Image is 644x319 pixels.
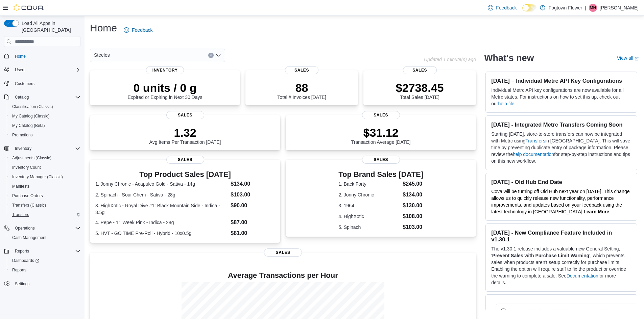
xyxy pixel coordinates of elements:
span: Inventory [15,146,31,151]
h3: [DATE] – Individual Metrc API Key Configurations [491,77,631,84]
div: Total # Invoices [DATE] [277,81,326,100]
strong: Prevent Sales with Purchase Limit Warning [492,253,589,258]
dt: 1. Jonny Chronic - Acapulco Gold - Sativa - 14g [95,181,228,187]
span: Sales [362,111,400,119]
span: Dashboards [9,257,80,265]
strong: Learn More [584,209,609,214]
span: Cova will be turning off Old Hub next year on [DATE]. This change allows us to quickly release ne... [491,189,629,214]
a: Purchase Orders [9,192,46,200]
h3: Top Brand Sales [DATE] [338,170,423,179]
p: | [585,4,586,12]
a: Transfers [525,138,545,143]
span: My Catalog (Beta) [12,123,45,128]
span: Adjustments (Classic) [9,154,80,162]
span: Inventory Manager (Classic) [12,174,63,180]
span: Sales [285,66,319,74]
span: Inventory Count [12,165,41,170]
dd: $103.00 [403,223,423,231]
span: Reports [15,248,29,254]
h3: [DATE] - Integrated Metrc Transfers Coming Soon [491,121,631,128]
h1: Home [90,21,117,35]
span: Feedback [496,4,517,11]
button: Users [1,65,83,75]
a: Inventory Manager (Classic) [9,173,66,181]
span: Sales [403,66,437,74]
div: Expired or Expiring in Next 30 Days [128,81,202,100]
a: Customers [12,80,37,88]
span: Steeles [94,51,110,59]
div: Avg Items Per Transaction [DATE] [149,126,221,145]
a: Manifests [9,182,32,190]
button: Clear input [208,53,214,58]
span: Settings [12,280,80,288]
span: Customers [15,81,34,86]
span: MH [590,4,596,12]
p: Starting [DATE], store-to-store transfers can now be integrated with Metrc using in [GEOGRAPHIC_D... [491,131,631,164]
button: Transfers [7,210,83,219]
span: Manifests [12,184,29,189]
button: Inventory [12,144,34,153]
input: Dark Mode [522,4,536,11]
button: Users [12,66,28,74]
button: Inventory Count [7,163,83,172]
dd: $87.00 [231,218,275,227]
div: Mark Hiebert [589,4,597,12]
a: Home [12,52,28,60]
a: Transfers (Classic) [9,201,49,209]
span: Inventory Count [9,163,80,171]
span: Cash Management [9,234,80,242]
dt: 1. Back Forty [338,181,400,187]
dd: $103.00 [231,191,275,199]
span: Catalog [15,95,29,100]
span: Sales [362,156,400,164]
p: Fogtown Flower [549,4,582,12]
span: Purchase Orders [12,193,43,198]
dt: 3. HighXotic - Royal Dive #1: Black Mountain Side - Indica - 3.5g [95,202,228,216]
button: Catalog [12,93,31,101]
p: [PERSON_NAME] [600,4,639,12]
button: Transfers (Classic) [7,201,83,210]
span: Users [15,67,25,73]
a: Dashboards [9,257,42,265]
span: Sales [166,156,204,164]
button: Inventory [1,144,83,153]
nav: Complex example [4,48,80,306]
span: Sales [264,248,302,257]
a: Feedback [485,1,519,15]
button: Classification (Classic) [7,102,83,111]
button: Home [1,51,83,61]
span: Inventory [146,66,184,74]
dd: $90.00 [231,202,275,210]
span: Home [15,54,26,59]
button: Reports [7,265,83,275]
p: $31.12 [351,126,411,139]
svg: External link [635,57,639,61]
span: Transfers (Classic) [9,201,80,209]
button: Catalog [1,92,83,102]
a: help file [498,101,514,106]
button: Open list of options [216,53,221,58]
span: Adjustments (Classic) [12,155,51,161]
span: Users [12,66,80,74]
a: Dashboards [7,256,83,265]
button: My Catalog (Classic) [7,111,83,121]
span: Reports [12,267,26,273]
span: Manifests [9,182,80,190]
button: Inventory Manager (Classic) [7,172,83,182]
h2: What's new [484,53,534,63]
a: Reports [9,266,29,274]
dd: $130.00 [403,202,423,210]
a: Adjustments (Classic) [9,154,54,162]
div: Total Sales [DATE] [396,81,444,100]
span: My Catalog (Classic) [9,112,80,120]
span: Classification (Classic) [12,104,53,109]
dd: $81.00 [231,229,275,237]
h3: [DATE] - New Compliance Feature Included in v1.30.1 [491,229,631,243]
span: Catalog [12,93,80,101]
button: Operations [12,224,38,232]
span: Home [12,52,80,60]
span: Promotions [12,132,33,138]
span: Reports [9,266,80,274]
dt: 5. Spinach [338,224,400,231]
span: Load All Apps in [GEOGRAPHIC_DATA] [19,20,80,33]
